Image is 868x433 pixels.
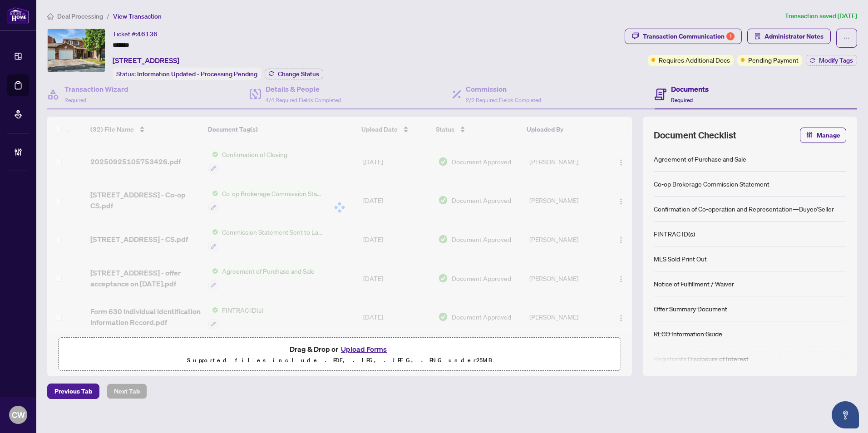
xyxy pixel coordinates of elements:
article: Transaction saved [DATE] [785,11,857,21]
button: Manage [800,128,846,143]
span: Modify Tags [819,57,853,64]
span: Change Status [278,71,319,77]
span: Document Checklist [654,129,736,142]
div: MLS Sold Print Out [654,254,707,264]
button: Transaction Communication1 [625,29,742,44]
h4: Details & People [266,84,341,94]
span: Previous Tab [54,384,92,399]
button: Modify Tags [806,55,857,66]
span: Required [64,97,86,103]
span: 4/4 Required Fields Completed [266,97,341,103]
span: solution [755,33,761,39]
span: Pending Payment [748,55,799,65]
img: logo [7,7,29,24]
img: IMG-40748496_1.jpg [48,29,105,72]
div: Co-op Brokerage Commission Statement [654,179,769,189]
span: ellipsis [843,35,850,41]
div: Ticket #: [113,29,158,39]
div: Status: [113,68,261,80]
span: Administrator Notes [764,29,824,44]
span: View Transaction [113,12,162,20]
button: Upload Forms [338,343,390,355]
div: Agreement of Purchase and Sale [654,154,746,164]
button: Next Tab [107,384,147,399]
div: Offer Summary Document [654,304,727,314]
button: Change Status [265,69,323,79]
span: CW [12,408,25,421]
span: Information Updated - Processing Pending [137,70,257,78]
div: RECO Information Guide [654,329,722,339]
button: Previous Tab [47,384,99,399]
span: home [47,13,54,20]
span: Manage [817,128,840,143]
button: Administrator Notes [747,29,831,44]
span: Requires Additional Docs [659,55,730,65]
span: Drag & Drop orUpload FormsSupported files include .PDF, .JPG, .JPEG, .PNG under25MB [59,338,621,371]
div: 1 [726,32,735,40]
span: Deal Processing [57,12,103,20]
span: 2/2 Required Fields Completed [466,97,541,103]
p: Supported files include .PDF, .JPG, .JPEG, .PNG under 25 MB [64,355,615,366]
h4: Documents [671,84,709,94]
h4: Commission [466,84,541,94]
div: FINTRAC ID(s) [654,229,695,239]
div: Notice of Fulfillment / Waiver [654,279,734,289]
span: Required [671,97,693,103]
span: 46136 [137,30,158,38]
h4: Transaction Wizard [64,84,128,94]
span: Drag & Drop or [290,343,390,355]
span: [STREET_ADDRESS] [113,55,179,66]
button: Open asap [832,401,859,428]
div: Transaction Communication [643,29,735,44]
div: Confirmation of Co-operation and Representation—Buyer/Seller [654,204,834,214]
li: / [107,11,109,21]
